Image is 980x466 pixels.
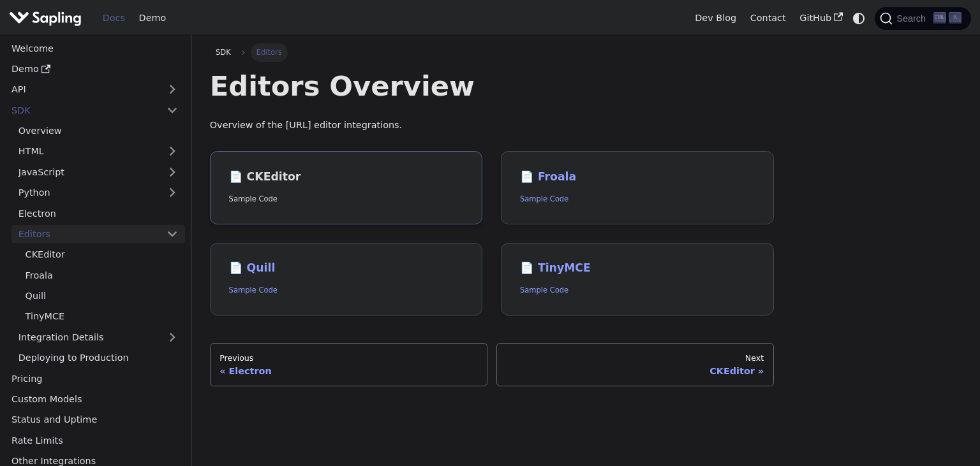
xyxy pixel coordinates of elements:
a: Overview [11,122,185,140]
a: SDK [4,101,160,119]
a: HTML [11,142,185,161]
a: Demo [132,8,173,28]
a: Status and Uptime [4,411,185,429]
img: Sapling.ai [9,9,82,27]
h1: Editors Overview [210,69,774,103]
a: API [4,80,160,99]
span: Search [893,13,933,24]
a: Custom Models [4,390,185,409]
button: Collapse sidebar category 'Editors' [160,225,185,244]
div: Previous [219,353,477,363]
a: PreviousElectron [210,343,487,386]
a: Dev Blog [688,8,743,28]
a: Python [11,184,185,202]
nav: Breadcrumbs [210,43,774,61]
p: Sample Code [520,284,755,296]
h2: Froala [520,170,755,184]
a: NextCKEditor [496,343,774,386]
button: Expand sidebar category 'API' [160,80,185,99]
span: SDK [216,48,231,57]
p: Sample Code [520,193,755,205]
p: Sample Code [229,193,464,205]
a: CKEditor [19,245,185,264]
h2: Quill [229,261,464,275]
a: Quill [19,287,185,305]
a: Sapling.ai [9,9,86,27]
div: Electron [219,365,477,377]
kbd: K [949,12,961,24]
a: 📄️ CKEditorSample Code [210,151,483,224]
button: Switch between dark and light mode (currently system mode) [850,9,868,27]
a: GitHub [792,8,849,28]
a: Docs [96,8,132,28]
a: Integration Details [11,328,185,346]
div: CKEditor [506,365,764,377]
a: Deploying to Production [11,349,185,367]
a: Froala [19,266,185,284]
div: Next [506,353,764,363]
a: SDK [210,43,237,61]
a: Welcome [4,39,185,57]
span: Editors [251,43,288,61]
p: Sample Code [229,284,464,296]
a: Demo [4,60,185,78]
a: 📄️ FroalaSample Code [501,151,774,224]
h2: TinyMCE [520,261,755,275]
a: Electron [11,204,185,222]
a: 📄️ TinyMCESample Code [501,243,774,316]
a: TinyMCE [19,307,185,326]
a: Contact [743,8,793,28]
h2: CKEditor [229,170,464,184]
p: Overview of the [URL] editor integrations. [210,118,774,133]
a: Pricing [4,369,185,388]
a: Editors [11,225,160,244]
button: Collapse sidebar category 'SDK' [160,101,185,119]
a: JavaScript [11,163,185,181]
button: Search (Ctrl+K) [875,7,970,30]
a: 📄️ QuillSample Code [210,243,483,316]
a: Rate Limits [4,431,185,449]
nav: Docs pages [210,343,774,386]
